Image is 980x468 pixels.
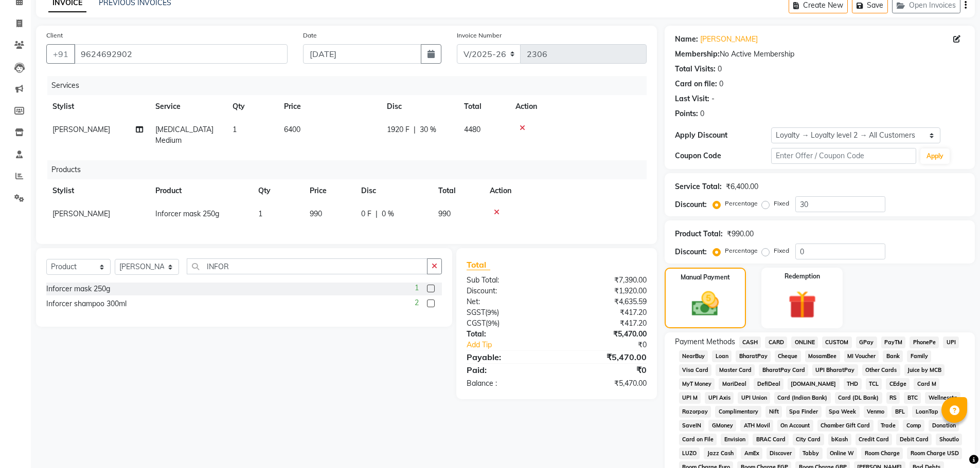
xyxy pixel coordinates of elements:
div: Coupon Code [675,151,772,161]
span: Nift [765,406,782,418]
th: Stylist [46,95,149,118]
div: Name: [675,34,698,45]
span: Room Charge USD [907,447,962,459]
span: GMoney [708,420,736,432]
span: Comp [903,420,924,432]
span: 9% [488,319,497,327]
th: Action [484,179,647,202]
div: Last Visit: [675,93,709,104]
span: GPay [856,336,877,348]
span: [PERSON_NAME] [52,209,110,218]
span: 1 [233,125,237,134]
div: Card on file: [675,79,717,89]
span: Complimentary [715,406,761,418]
span: MariDeal [719,378,750,390]
span: 6400 [284,125,300,134]
img: _gift.svg [779,287,825,322]
div: Paid: [459,364,557,376]
a: [PERSON_NAME] [700,34,758,45]
span: bKash [828,434,851,445]
span: Wellnessta [925,392,960,404]
div: ₹5,470.00 [557,378,654,389]
span: CGST [467,319,486,328]
label: Percentage [725,199,758,208]
span: SGST [467,308,485,317]
span: TCL [866,378,882,390]
div: Points: [675,108,698,119]
div: Balance : [459,378,557,389]
span: ONLINE [791,336,818,348]
span: Online W [827,447,858,459]
input: Search by Name/Mobile/Email/Code [74,44,288,64]
div: 0 [719,79,723,89]
label: Percentage [725,246,758,255]
span: UPI M [679,392,701,404]
span: [DOMAIN_NAME] [788,378,840,390]
span: Chamber Gift Card [817,420,874,432]
div: Total: [459,329,557,340]
div: Discount: [675,199,707,210]
span: 990 [438,209,451,218]
span: Donation [929,420,959,432]
span: UPI Union [738,392,770,404]
span: Cheque [775,350,801,362]
span: Trade [878,420,899,432]
span: [MEDICAL_DATA] Medium [155,125,213,145]
th: Price [304,179,355,202]
div: ₹5,470.00 [557,351,654,363]
span: 0 F [361,209,371,219]
span: Spa Week [826,406,860,418]
div: - [711,93,715,104]
span: 1 [258,209,262,218]
span: Credit Card [856,434,893,445]
label: Client [46,31,63,40]
th: Price [278,95,381,118]
span: PhonePe [910,336,939,348]
span: Card (DL Bank) [835,392,882,404]
div: ₹4,635.59 [557,296,654,307]
img: _cash.svg [683,288,727,320]
span: Juice by MCB [904,364,945,376]
div: ₹990.00 [727,229,754,239]
span: PayTM [881,336,906,348]
span: LoanTap [912,406,941,418]
div: Payable: [459,351,557,363]
span: Visa Card [679,364,712,376]
span: RS [886,392,900,404]
span: AmEx [741,447,762,459]
span: Loan [712,350,732,362]
span: CASH [739,336,761,348]
span: Debit Card [896,434,932,445]
th: Service [149,95,226,118]
a: Add Tip [459,340,573,350]
span: BRAC Card [753,434,789,445]
div: Total Visits: [675,64,716,74]
div: ₹417.20 [557,318,654,329]
span: Card M [914,378,939,390]
span: City Card [793,434,824,445]
span: 30 % [420,124,436,135]
span: Discover [767,447,795,459]
div: ( ) [459,318,557,329]
span: Bank [883,350,903,362]
label: Invoice Number [457,31,502,40]
div: ₹1,920.00 [557,286,654,296]
div: Services [47,76,654,95]
span: MosamBee [805,350,840,362]
span: 2 [415,297,419,308]
th: Qty [252,179,304,202]
span: Jazz Cash [704,447,737,459]
span: CUSTOM [822,336,852,348]
div: ₹5,470.00 [557,329,654,340]
span: UPI Axis [705,392,734,404]
div: 0 [700,108,704,119]
div: Product Total: [675,229,723,239]
input: Search or Scan [187,258,427,274]
div: Inforcer mask 250g [46,284,110,294]
span: Inforcer mask 250g [155,209,219,218]
label: Fixed [774,246,789,255]
span: | [414,124,416,135]
div: Inforcer shampoo 300ml [46,298,127,309]
span: Card on File [679,434,717,445]
span: 4480 [464,125,480,134]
